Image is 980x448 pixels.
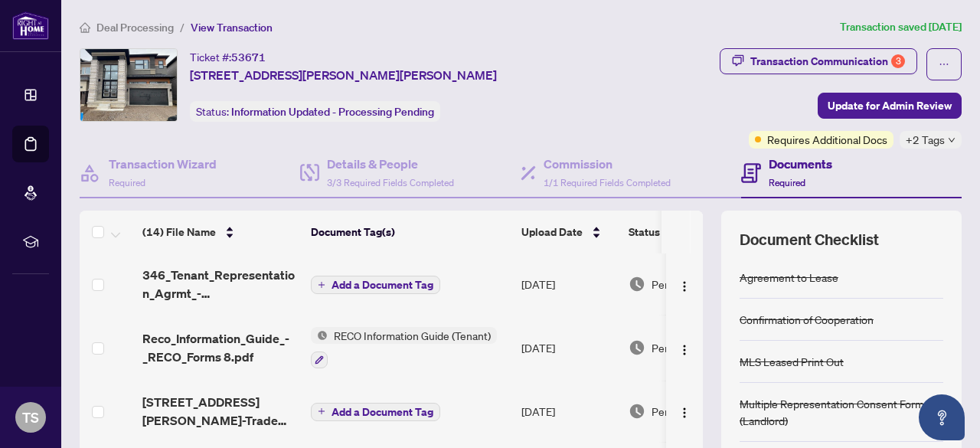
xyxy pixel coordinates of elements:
[109,177,145,188] span: Required
[652,403,728,420] span: Pending Review
[840,18,962,36] article: Transaction saved [DATE]
[948,136,955,144] span: down
[629,224,660,240] span: Status
[515,315,622,381] td: [DATE]
[919,394,965,440] button: Open asap
[515,381,622,442] td: [DATE]
[720,48,917,74] button: Transaction Communication3
[136,211,305,253] th: (14) File Name
[544,177,671,188] span: 1/1 Required Fields Completed
[318,281,325,289] span: plus
[80,49,177,121] img: IMG-X12263677_1.jpg
[191,21,273,34] span: View Transaction
[142,224,216,240] span: (14) File Name
[544,155,671,173] h4: Commission
[678,280,691,293] img: Logo
[311,403,440,421] button: Add a Document Tag
[190,66,497,84] span: [STREET_ADDRESS][PERSON_NAME][PERSON_NAME]
[311,401,440,421] button: Add a Document Tag
[678,407,691,419] img: Logo
[906,131,945,149] span: +2 Tags
[142,266,299,302] span: 346_Tenant_Representation_Agrmt_-_Authority_for_Lease_or_Purchase_-_PropTx-[PERSON_NAME] 1.pdf
[190,48,266,66] div: Ticket #:
[629,339,645,356] img: Document Status
[332,280,433,290] span: Add a Document Tag
[311,275,440,295] button: Add a Document Tag
[180,18,185,36] li: /
[22,407,39,428] span: TS
[142,329,299,366] span: Reco_Information_Guide_-_RECO_Forms 8.pdf
[740,395,943,429] div: Multiple Representation Consent Form (Landlord)
[332,407,433,417] span: Add a Document Tag
[740,269,838,286] div: Agreement to Lease
[769,177,805,188] span: Required
[80,22,90,33] span: home
[318,407,325,415] span: plus
[750,49,905,74] div: Transaction Communication
[515,253,622,315] td: [DATE]
[678,344,691,356] img: Logo
[231,105,434,119] span: Information Updated - Processing Pending
[769,155,832,173] h4: Documents
[740,311,874,328] div: Confirmation of Cooperation
[939,59,949,70] span: ellipsis
[327,177,454,188] span: 3/3 Required Fields Completed
[12,11,49,40] img: logo
[231,51,266,64] span: 53671
[622,211,753,253] th: Status
[96,21,174,34] span: Deal Processing
[767,131,887,148] span: Requires Additional Docs
[891,54,905,68] div: 3
[740,353,844,370] div: MLS Leased Print Out
[521,224,583,240] span: Upload Date
[672,272,697,296] button: Logo
[328,327,497,344] span: RECO Information Guide (Tenant)
[109,155,217,173] h4: Transaction Wizard
[190,101,440,122] div: Status:
[311,327,497,368] button: Status IconRECO Information Guide (Tenant)
[652,339,728,356] span: Pending Review
[672,399,697,423] button: Logo
[311,327,328,344] img: Status Icon
[515,211,622,253] th: Upload Date
[311,276,440,294] button: Add a Document Tag
[305,211,515,253] th: Document Tag(s)
[629,403,645,420] img: Document Status
[629,276,645,293] img: Document Status
[652,276,728,293] span: Pending Review
[672,335,697,360] button: Logo
[142,393,299,430] span: [STREET_ADDRESS][PERSON_NAME]-Trade Sheet-[PERSON_NAME] to Review.pdf
[327,155,454,173] h4: Details & People
[740,229,879,250] span: Document Checklist
[828,93,952,118] span: Update for Admin Review
[818,93,962,119] button: Update for Admin Review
